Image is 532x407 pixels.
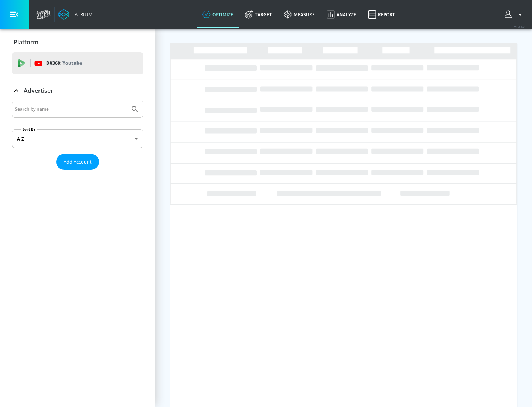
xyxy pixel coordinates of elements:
div: Advertiser [12,80,143,101]
a: measure [278,1,321,28]
a: Target [239,1,278,28]
div: Platform [12,32,143,53]
a: Atrium [58,9,93,20]
button: Add Account [56,154,99,170]
p: Platform [14,38,38,46]
span: Add Account [64,158,92,166]
span: v 4.24.0 [514,24,525,28]
a: optimize [197,1,239,28]
div: A-Z [12,129,143,148]
label: Sort By [21,127,37,132]
p: Advertiser [24,87,53,95]
input: Search by name [15,104,127,114]
div: Atrium [72,11,93,18]
nav: list of Advertiser [12,170,143,176]
a: Report [362,1,401,28]
a: Analyze [321,1,362,28]
div: DV360: Youtube [12,52,143,74]
p: Youtube [62,59,82,67]
div: Advertiser [12,101,143,176]
p: DV360: [46,59,82,67]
